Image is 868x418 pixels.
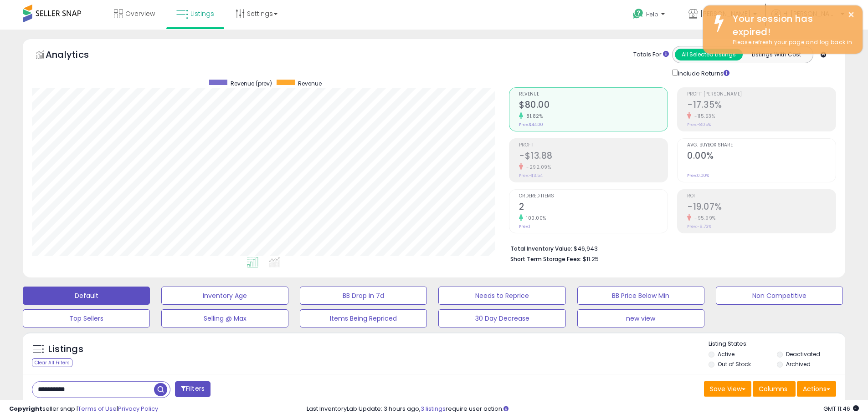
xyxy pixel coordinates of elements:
small: Prev: $44.00 [519,122,543,127]
span: ROI [687,194,836,199]
span: Revenue [519,92,668,97]
small: 100.00% [523,215,546,222]
small: Prev: -9.73% [687,224,711,229]
a: Privacy Policy [118,404,158,413]
button: new view [577,309,704,327]
span: Columns [759,384,787,393]
button: Columns [753,381,796,397]
span: Ordered Items [519,194,668,199]
p: Listing States: [709,340,845,348]
label: Out of Stock [718,360,751,368]
a: Terms of Use [78,404,117,413]
h5: Analytics [46,48,107,63]
button: 30 Day Decrease [438,309,565,327]
button: Needs to Reprice [438,287,565,305]
small: Prev: -8.05% [687,122,711,127]
small: Prev: 0.00% [687,173,709,178]
button: Non Competitive [716,287,843,305]
b: Short Term Storage Fees: [510,255,581,263]
span: Overview [125,9,155,18]
i: Get Help [632,8,644,20]
li: $46,943 [510,242,829,253]
small: -292.09% [523,164,551,171]
span: [PERSON_NAME] [700,9,750,18]
button: BB Price Below Min [577,287,704,305]
h2: -19.07% [687,201,836,214]
div: seller snap | | [9,405,158,413]
span: 2025-08-12 11:46 GMT [823,404,859,413]
button: Top Sellers [23,309,150,327]
h2: 2 [519,201,668,214]
span: Help [646,10,658,18]
small: Prev: -$3.54 [519,173,543,178]
button: Save View [704,381,751,397]
strong: Copyright [9,404,42,413]
button: Actions [797,381,836,397]
div: Totals For [633,50,669,59]
button: Inventory Age [161,287,288,305]
h5: Listings [48,343,83,356]
div: Clear All Filters [32,358,72,367]
h2: -17.35% [687,100,836,112]
span: Listings [190,9,214,18]
div: Include Returns [665,68,740,78]
button: Listings With Cost [742,49,810,60]
button: All Selected Listings [675,49,743,60]
span: Revenue (prev) [231,80,272,87]
button: Selling @ Max [161,309,288,327]
h2: $80.00 [519,100,668,112]
a: Help [626,1,674,30]
span: Revenue [298,80,322,87]
span: $11.25 [583,255,599,263]
small: -115.53% [691,113,715,120]
div: Your session has expired! [726,12,856,38]
div: Last InventoryLab Update: 3 hours ago, require user action. [307,405,859,413]
button: × [847,9,855,20]
b: Total Inventory Value: [510,245,572,252]
label: Deactivated [786,350,820,358]
button: Filters [175,381,211,397]
small: -95.99% [691,215,716,222]
a: 3 listings [421,404,446,413]
button: Default [23,287,150,305]
label: Archived [786,360,811,368]
button: BB Drop in 7d [300,287,427,305]
span: Profit [519,143,668,148]
div: Please refresh your page and log back in [726,38,856,47]
small: Prev: 1 [519,224,530,229]
label: Active [718,350,734,358]
span: Profit [PERSON_NAME] [687,92,836,97]
h2: 0.00% [687,151,836,163]
span: Avg. Buybox Share [687,143,836,148]
h2: -$13.88 [519,151,668,163]
button: Items Being Repriced [300,309,427,327]
small: 81.82% [523,113,543,120]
